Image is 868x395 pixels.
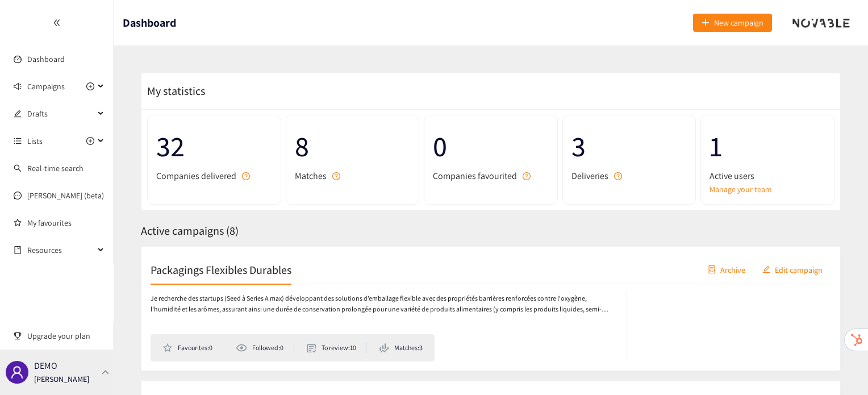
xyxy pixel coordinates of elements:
h2: Packagings Flexibles Durables [151,261,291,277]
span: plus-circle [86,137,94,145]
li: To review: 10 [307,343,367,353]
span: trophy [14,332,22,340]
p: DEMO [34,359,57,373]
li: Favourites: 0 [162,343,223,353]
span: Deliveries [571,169,608,183]
span: question-circle [242,172,250,180]
span: Matches [295,169,327,183]
button: plusNew campaign [693,14,772,32]
span: 32 [156,124,272,169]
span: question-circle [332,172,340,180]
span: Companies delivered [156,169,236,183]
a: [PERSON_NAME] (beta) [27,190,104,201]
span: edit [762,265,770,275]
span: question-circle [614,172,622,180]
span: Edit campaign [775,263,823,276]
span: 1 [710,124,825,169]
span: Archive [720,263,745,276]
li: Matches: 3 [379,343,423,353]
span: 8 [295,124,411,169]
button: editEdit campaign [754,260,831,278]
a: Dashboard [27,54,65,64]
span: Drafts [27,102,94,125]
span: 0 [433,124,549,169]
span: Upgrade your plan [27,325,105,347]
span: Active campaigns ( 8 ) [141,223,239,238]
a: Manage your team [710,183,825,196]
li: Followed: 0 [236,343,294,353]
span: 3 [571,124,687,169]
span: question-circle [523,172,531,180]
span: plus-circle [86,82,94,90]
span: Resources [27,239,94,261]
span: Campaigns [27,75,65,98]
a: My favourites [27,211,105,234]
span: double-left [53,19,61,27]
span: New campaign [714,16,763,29]
span: sound [14,82,22,90]
iframe: Chat Widget [811,340,868,395]
span: book [14,246,22,254]
span: Lists [27,130,43,152]
span: Companies favourited [433,169,517,183]
span: unordered-list [14,137,22,145]
a: Packagings Flexibles DurablescontainerArchiveeditEdit campaignJe recherche des startups (Seed à S... [141,246,841,371]
span: container [708,265,716,275]
p: Je recherche des startups (Seed à Series A max) développant des solutions d’emballage flexible av... [151,293,615,315]
button: containerArchive [699,260,754,278]
p: [PERSON_NAME] [34,373,89,385]
span: Active users [710,169,754,183]
span: My statistics [141,84,205,98]
a: Real-time search [27,163,84,173]
span: user [10,365,24,379]
span: edit [14,110,22,118]
span: plus [702,19,710,28]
